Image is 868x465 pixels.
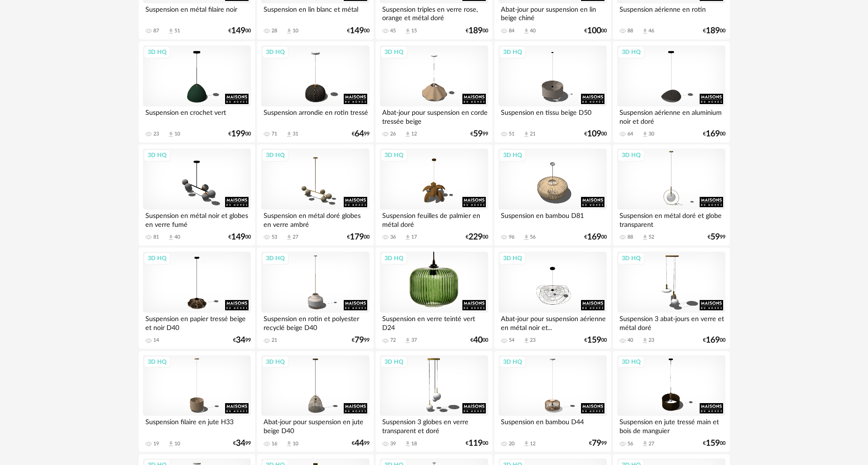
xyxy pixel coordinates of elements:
[618,356,645,368] div: 3D HQ
[404,337,411,344] span: Download icon
[613,351,729,452] a: 3D HQ Suspension en jute tressé main et bois de manguier 56 Download icon 27 €15900
[618,149,645,161] div: 3D HQ
[286,131,293,138] span: Download icon
[390,234,396,240] div: 36
[236,337,245,344] span: 34
[649,131,654,137] div: 30
[262,149,289,161] div: 3D HQ
[174,28,180,34] div: 51
[272,441,277,447] div: 16
[380,210,488,228] div: Suspension feuilles de palmier en métal doré
[706,131,720,137] span: 169
[703,440,725,447] div: € 00
[617,313,725,331] div: Suspension 3 abat-jours en verre et métal doré
[498,3,606,22] div: Abat-jour pour suspension en lin beige chiné
[649,234,654,240] div: 52
[380,252,408,264] div: 3D HQ
[153,337,159,344] div: 14
[262,252,289,264] div: 3D HQ
[642,234,649,241] span: Download icon
[228,28,251,34] div: € 00
[613,41,729,142] a: 3D HQ Suspension aérienne en aluminium noir et doré 64 Download icon 30 €16900
[143,149,171,161] div: 3D HQ
[584,131,607,137] div: € 00
[380,356,408,368] div: 3D HQ
[523,131,530,138] span: Download icon
[523,440,530,447] span: Download icon
[706,337,720,344] span: 169
[703,131,725,137] div: € 00
[530,28,536,34] div: 40
[355,440,364,447] span: 44
[494,247,611,349] a: 3D HQ Abat-jour pour suspension aérienne en métal noir et... 54 Download icon 23 €15900
[466,28,488,34] div: € 00
[587,234,601,240] span: 169
[587,28,601,34] span: 100
[617,416,725,435] div: Suspension en jute tressé main et bois de manguier
[228,131,251,137] div: € 00
[613,144,729,246] a: 3D HQ Suspension en métal doré et globe transparent 88 Download icon 52 €5999
[498,106,606,125] div: Suspension en tissu beige D50
[509,234,514,240] div: 96
[143,313,251,331] div: Suspension en papier tressé beige et noir D40
[261,313,369,331] div: Suspension en rotin et polyester recyclé beige D40
[261,106,369,125] div: Suspension arrondie en rotin tressé
[143,46,171,58] div: 3D HQ
[380,46,408,58] div: 3D HQ
[411,234,417,240] div: 17
[352,337,370,344] div: € 99
[589,440,607,447] div: € 99
[139,247,255,349] a: 3D HQ Suspension en papier tressé beige et noir D40 14 €3499
[470,131,488,137] div: € 99
[703,337,725,344] div: € 00
[642,440,649,447] span: Download icon
[466,440,488,447] div: € 00
[352,131,370,137] div: € 99
[293,441,298,447] div: 10
[627,234,633,240] div: 88
[286,28,293,35] span: Download icon
[167,440,174,447] span: Download icon
[236,440,245,447] span: 34
[352,440,370,447] div: € 99
[642,131,649,138] span: Download icon
[404,28,411,35] span: Download icon
[468,234,483,240] span: 229
[286,234,293,241] span: Download icon
[530,337,536,344] div: 23
[143,416,251,435] div: Suspension filaire en jute H33
[355,131,364,137] span: 64
[153,131,159,137] div: 23
[174,441,180,447] div: 10
[143,210,251,228] div: Suspension en métal noir et globes en verre fumé
[257,247,373,349] a: 3D HQ Suspension en rotin et polyester recyclé beige D40 21 €7999
[139,41,255,142] a: 3D HQ Suspension en crochet vert 23 Download icon 10 €19900
[411,441,417,447] div: 18
[376,351,492,452] a: 3D HQ Suspension 3 globes en verre transparent et doré 39 Download icon 18 €11900
[262,356,289,368] div: 3D HQ
[649,441,654,447] div: 27
[293,28,298,34] div: 10
[499,252,526,264] div: 3D HQ
[272,131,277,137] div: 71
[228,234,251,240] div: € 00
[167,131,174,138] span: Download icon
[404,440,411,447] span: Download icon
[233,440,251,447] div: € 99
[286,440,293,447] span: Download icon
[380,106,488,125] div: Abat-jour pour suspension en corde tressée beige
[649,337,654,344] div: 23
[509,28,514,34] div: 84
[509,441,514,447] div: 20
[523,234,530,241] span: Download icon
[617,3,725,22] div: Suspension aérienne en rotin
[376,247,492,349] a: 3D HQ Suspension en verre teinté vert D24 72 Download icon 37 €4000
[592,440,601,447] span: 79
[143,106,251,125] div: Suspension en crochet vert
[708,234,725,240] div: € 99
[584,234,607,240] div: € 00
[627,131,633,137] div: 64
[380,313,488,331] div: Suspension en verre teinté vert D24
[231,234,245,240] span: 149
[143,356,171,368] div: 3D HQ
